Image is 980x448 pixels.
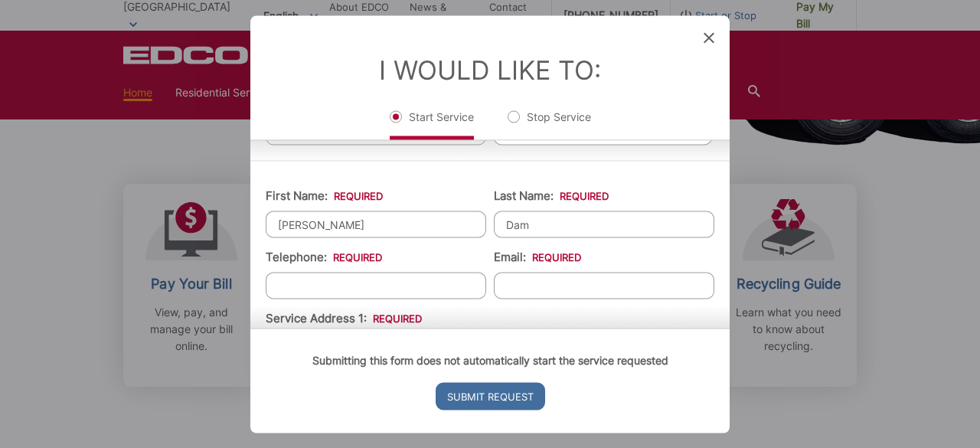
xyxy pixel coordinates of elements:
[494,188,609,202] label: Last Name:
[379,54,601,85] label: I Would Like To:
[266,188,383,202] label: First Name:
[494,250,581,263] label: Email:
[266,250,382,263] label: Telephone:
[312,353,668,366] strong: Submitting this form does not automatically start the service requested
[508,109,591,139] label: Stop Service
[390,109,474,139] label: Start Service
[436,382,545,410] input: Submit Request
